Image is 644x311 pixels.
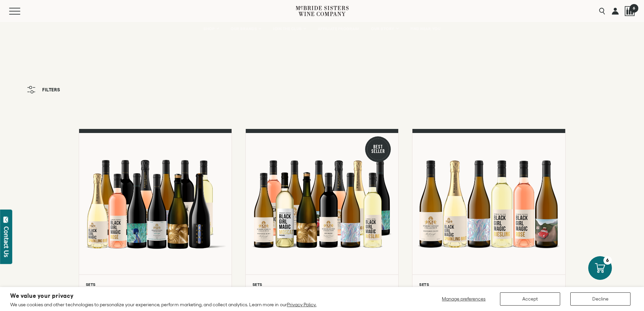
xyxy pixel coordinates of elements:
span: JOIN THE CLUB [273,26,302,31]
span: SHOP [204,26,215,31]
button: Decline [570,292,630,306]
h6: Sets [86,282,225,287]
h6: Sets [253,282,391,287]
span: Manage preferences [442,296,485,302]
span: 6 [629,4,638,12]
a: OUR BRANDS [226,22,265,36]
a: SHOP [199,22,223,36]
span: OUR BRANDS [231,26,257,31]
h6: Sets [419,282,558,287]
button: Accept [500,292,560,306]
button: Filters [24,83,64,97]
div: 6 [603,256,612,265]
a: Privacy Policy. [287,302,316,307]
button: Manage preferences [438,292,490,306]
a: AFFILIATE PROGRAM [313,22,363,36]
span: Filters [42,87,60,92]
span: OUR STORY [371,26,395,31]
a: OUR STORY [366,22,403,36]
span: AFFILIATE PROGRAM [318,26,359,31]
div: Contact Us [3,226,10,257]
button: Mobile Menu Trigger [9,8,33,15]
a: FIND NEAR YOU [406,22,445,36]
h2: We value your privacy [10,293,316,299]
a: JOIN THE CLUB [268,22,310,36]
span: FIND NEAR YOU [410,26,441,31]
p: We use cookies and other technologies to personalize your experience, perform marketing, and coll... [10,302,316,308]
